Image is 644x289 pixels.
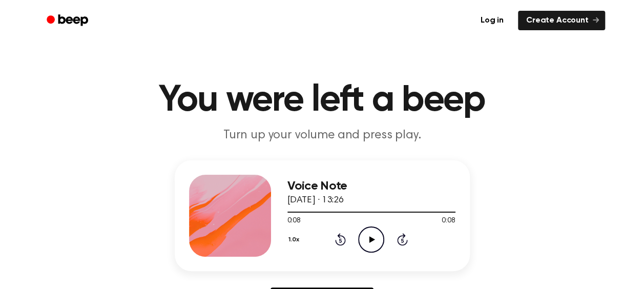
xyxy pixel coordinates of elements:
[287,216,301,226] span: 0:08
[287,231,303,249] button: 1.0x
[287,179,455,193] h3: Voice Note
[126,127,519,144] p: Turn up your volume and press play.
[472,11,512,30] a: Log in
[518,11,605,30] a: Create Account
[39,11,97,31] a: Beep
[442,216,455,226] span: 0:08
[60,82,585,119] h1: You were left a beep
[287,196,344,205] span: [DATE] · 13:26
